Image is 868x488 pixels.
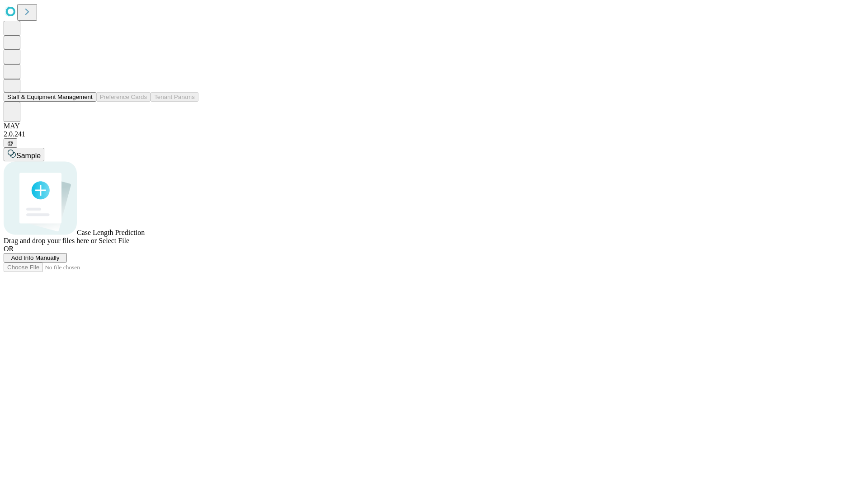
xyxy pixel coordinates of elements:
span: OR [4,245,14,253]
span: @ [7,140,14,146]
button: @ [4,138,17,148]
div: 2.0.241 [4,130,864,138]
button: Add Info Manually [4,253,67,263]
span: Case Length Prediction [77,229,145,236]
button: Sample [4,148,44,161]
button: Tenant Params [151,92,198,102]
span: Drag and drop your files here or [4,237,97,244]
button: Staff & Equipment Management [4,92,96,102]
div: MAY [4,122,864,130]
span: Select File [99,237,129,244]
span: Add Info Manually [11,254,60,261]
span: Sample [16,152,41,160]
button: Preference Cards [96,92,151,102]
